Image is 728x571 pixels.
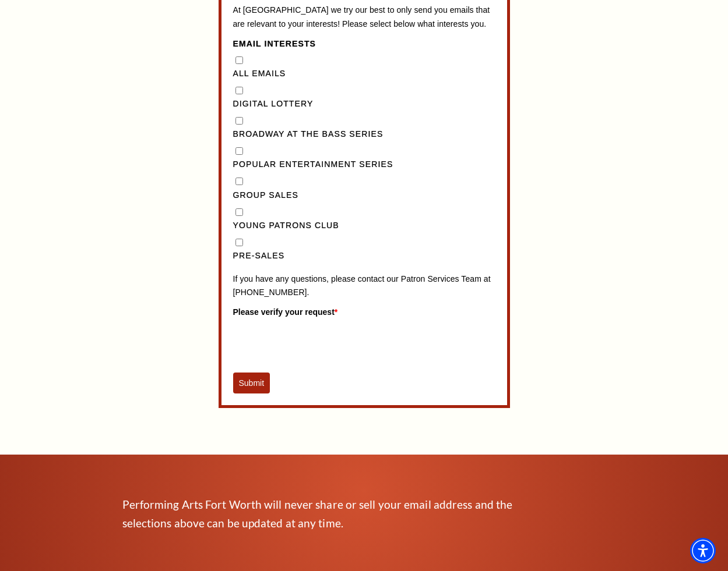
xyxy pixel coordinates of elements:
label: Please verify your request [233,306,495,318]
label: All Emails [233,67,495,81]
legend: Email Interests [233,37,495,51]
label: Broadway at the Bass Series [233,127,495,141]
p: At [GEOGRAPHIC_DATA] we try our best to only send you emails that are relevant to your interests!... [233,3,495,31]
label: Digital Lottery [233,97,495,111]
iframe: reCAPTCHA [233,321,410,367]
div: Accessibility Menu [690,538,716,563]
label: Young Patrons Club [233,219,495,233]
label: Pre-Sales [233,249,495,263]
button: Submit [233,373,270,393]
p: If you have any questions, please contact our Patron Services Team at [PHONE_NUMBER]. [233,272,495,300]
label: Popular Entertainment Series [233,158,495,172]
label: Group Sales [233,189,495,203]
p: Performing Arts Fort Worth will never share or sell your email address and the selections above c... [122,495,530,533]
